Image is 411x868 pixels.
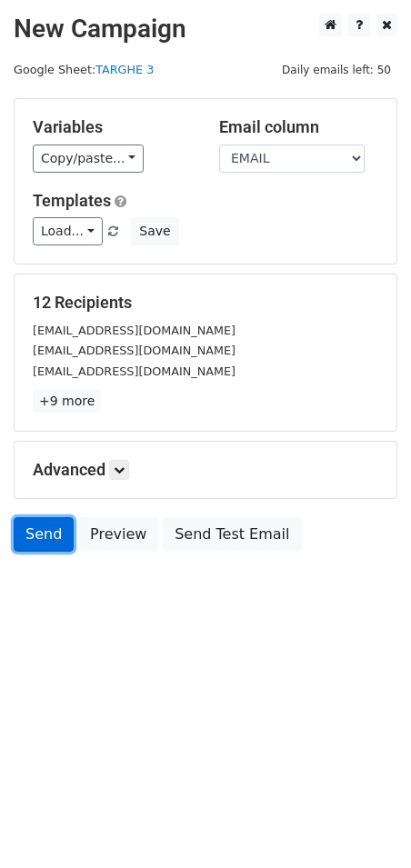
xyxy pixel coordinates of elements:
h5: Advanced [33,460,378,480]
a: Preview [78,517,158,552]
a: +9 more [33,390,101,413]
h5: 12 Recipients [33,293,378,313]
small: [EMAIL_ADDRESS][DOMAIN_NAME] [33,344,236,357]
a: Copy/paste... [33,145,144,173]
iframe: Chat Widget [320,781,411,868]
a: Templates [33,191,111,210]
span: Daily emails left: 50 [276,60,397,80]
h5: Email column [219,117,378,137]
div: Widget chat [320,781,411,868]
h5: Variables [33,117,192,137]
a: Send Test Email [163,517,301,552]
button: Save [131,217,178,245]
small: [EMAIL_ADDRESS][DOMAIN_NAME] [33,364,236,378]
a: Load... [33,217,103,245]
a: Send [14,517,74,552]
h2: New Campaign [14,14,397,45]
small: [EMAIL_ADDRESS][DOMAIN_NAME] [33,324,236,337]
small: Google Sheet: [14,63,154,76]
a: TARGHE 3 [95,63,154,76]
a: Daily emails left: 50 [276,63,397,76]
